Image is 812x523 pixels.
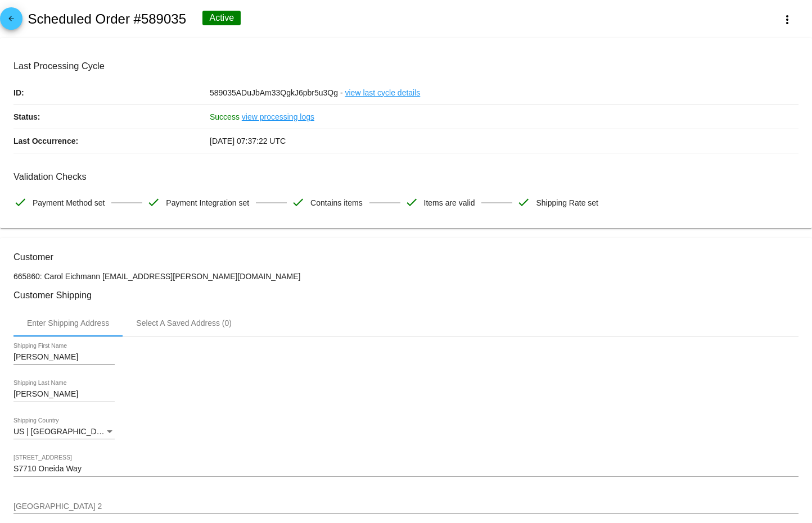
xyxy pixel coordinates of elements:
[28,11,186,27] h2: Scheduled Order #589035
[13,290,799,301] h3: Customer Shipping
[13,81,210,104] p: ID:
[13,195,27,209] mat-icon: check
[13,502,799,511] input: Shipping Street 2
[13,465,799,474] input: Shipping Street 1
[166,191,249,215] span: Payment Integration set
[345,81,420,104] a: view last cycle details
[13,353,115,362] input: Shipping First Name
[13,105,210,129] p: Status:
[13,428,115,436] mat-select: Shipping Country
[13,61,799,71] h3: Last Processing Cycle
[291,195,305,209] mat-icon: check
[13,129,210,153] p: Last Occurrence:
[517,195,530,209] mat-icon: check
[4,15,18,28] mat-icon: arrow_back
[405,195,418,209] mat-icon: check
[13,390,115,399] input: Shipping Last Name
[202,11,241,25] div: Active
[210,112,240,121] span: Success
[781,13,794,26] mat-icon: more_vert
[210,137,286,145] span: [DATE] 07:37:22 UTC
[33,191,105,215] span: Payment Method set
[536,191,598,215] span: Shipping Rate set
[13,427,113,436] span: US | [GEOGRAPHIC_DATA]
[424,191,475,215] span: Items are valid
[136,319,232,328] div: Select A Saved Address (0)
[310,191,363,215] span: Contains items
[27,319,109,328] div: Enter Shipping Address
[242,105,314,129] a: view processing logs
[13,252,799,262] h3: Customer
[13,171,799,182] h3: Validation Checks
[210,88,343,97] span: 589035ADuJbAm33QgkJ6pbr5u3Qg -
[13,272,799,281] p: 665860: Carol Eichmann [EMAIL_ADDRESS][PERSON_NAME][DOMAIN_NAME]
[147,195,160,209] mat-icon: check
